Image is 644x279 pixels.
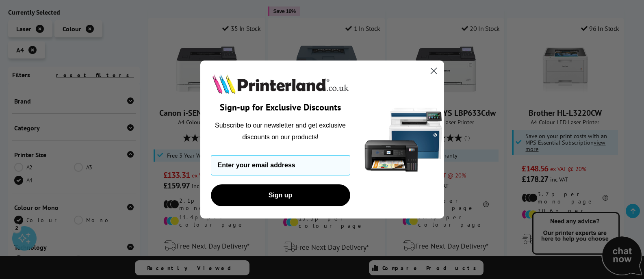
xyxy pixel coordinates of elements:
[211,155,350,175] input: Enter your email address
[427,64,441,78] button: Close dialog
[220,102,341,113] span: Sign-up for Exclusive Discounts
[211,184,350,206] button: Sign up
[363,61,444,218] img: 5290a21f-4df8-4860-95f4-ea1e8d0e8904.png
[211,73,350,95] img: Printerland.co.uk
[215,122,346,140] span: Subscribe to our newsletter and get exclusive discounts on our products!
